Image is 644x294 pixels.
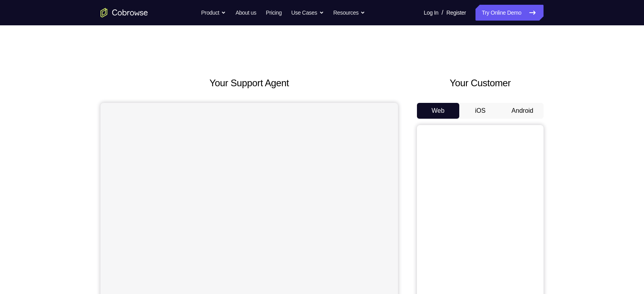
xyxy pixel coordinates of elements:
a: Try Online Demo [475,5,544,21]
button: Use Cases [291,5,324,21]
button: Product [201,5,226,21]
a: Log In [424,5,438,21]
span: / [441,8,443,17]
a: Register [447,5,466,21]
button: Android [501,103,544,119]
button: Resources [333,5,366,21]
h2: Your Support Agent [100,76,398,90]
a: Pricing [266,5,282,21]
button: iOS [459,103,502,119]
a: About us [235,5,256,21]
a: Go to the home page [100,8,148,17]
button: Web [417,103,459,119]
h2: Your Customer [417,76,544,90]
